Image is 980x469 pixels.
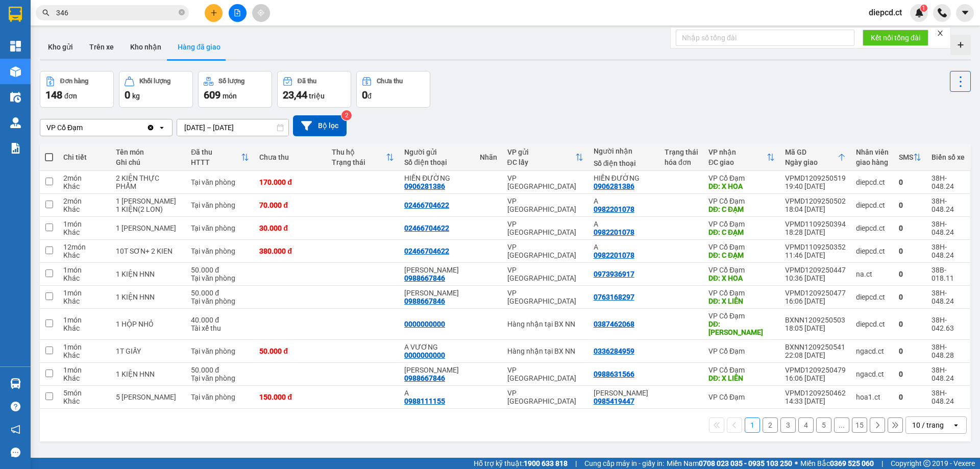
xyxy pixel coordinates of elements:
span: 0 [362,89,367,101]
div: 0000000000 [404,320,445,328]
button: Số lượng609món [198,71,272,108]
div: DĐ: C ĐẠM [708,205,775,213]
div: Ngày giao [785,158,838,166]
svg: open [158,124,166,132]
button: Kết nối tổng đài [863,30,928,46]
div: 22:08 [DATE] [785,351,846,359]
button: 3 [780,417,796,433]
div: DĐ: XUÂN LIÊN [708,320,775,336]
div: Khác [63,274,106,282]
div: HIỀN ĐƯỜNG [594,174,654,182]
div: VP [GEOGRAPHIC_DATA] [507,220,583,236]
span: caret-down [961,8,970,17]
div: VPMD1209250477 [785,289,846,297]
input: Selected VP Cổ Đạm. [84,122,85,133]
span: đ [367,92,372,100]
div: Khác [63,397,106,405]
div: Khác [63,228,106,236]
div: VPMD1109250352 [785,243,846,251]
div: 2 món [63,174,106,182]
div: Tại văn phòng [191,374,249,382]
div: Tại văn phòng [191,297,249,305]
sup: 1 [920,5,927,12]
img: warehouse-icon [10,117,21,128]
div: 0336284959 [594,347,634,355]
div: 150.000 đ [259,393,322,401]
div: Mã GD [785,148,838,156]
div: Chi tiết [63,153,106,161]
div: Khác [63,324,106,332]
span: món [223,92,237,100]
div: 38H-048.24 [932,220,965,236]
div: VPMD1209250519 [785,174,846,182]
span: | [881,458,883,469]
div: 16:06 [DATE] [785,374,846,382]
div: VPMD1209250502 [785,197,846,205]
div: 5 món [63,389,106,397]
div: 50.000 đ [191,366,249,374]
div: 1 KIỆN HNN [116,270,181,278]
div: 02466704622 [404,224,449,232]
input: Select a date range. [177,119,288,136]
div: na.ct [856,270,889,278]
div: DĐ: X HOA [708,274,775,282]
div: BXNN1209250541 [785,343,846,351]
img: warehouse-icon [10,92,21,103]
span: | [575,458,577,469]
button: 15 [852,417,867,433]
div: Hàng nhận tại BX NN [507,320,583,328]
div: Khác [63,182,106,190]
div: ĐC lấy [507,158,575,166]
div: 70.000 đ [259,201,322,209]
div: Chưa thu [377,78,403,85]
div: VP Cổ Đạm [708,289,775,297]
div: VP [GEOGRAPHIC_DATA] [507,174,583,190]
div: 0973936917 [594,270,634,278]
div: VP [GEOGRAPHIC_DATA] [507,389,583,405]
div: 0 [899,201,921,209]
div: diepcd.ct [856,224,889,232]
div: VP Cổ Đạm [708,197,775,205]
div: 0 [899,347,921,355]
div: VP [GEOGRAPHIC_DATA] [507,243,583,259]
span: triệu [309,92,325,100]
div: 16:06 [DATE] [785,297,846,305]
span: Miền Bắc [800,458,874,469]
div: 18:05 [DATE] [785,324,846,332]
th: Toggle SortBy [327,144,399,171]
div: VP Cổ Đạm [708,243,775,251]
div: 38B-018.11 [932,266,965,282]
img: icon-new-feature [915,8,924,17]
span: Hỗ trợ kỹ thuật: [474,458,568,469]
div: 0 [899,320,921,328]
div: Khác [63,205,106,213]
div: 5 THÙNG SƠN [116,393,181,401]
div: 0387462068 [594,320,634,328]
div: 10:36 [DATE] [785,274,846,282]
span: Kết nối tổng đài [871,32,920,43]
div: 1 món [63,220,106,228]
div: 10T SƠN+ 2 KIEN [116,247,181,255]
div: VP nhận [708,148,767,156]
th: Toggle SortBy [894,144,926,171]
button: Bộ lọc [293,115,347,136]
div: SMS [899,153,913,161]
div: 0982201078 [594,228,634,236]
div: diepcd.ct [856,201,889,209]
div: Khác [63,351,106,359]
button: Đã thu23,44 triệu [277,71,351,108]
div: 0 [899,393,921,401]
div: 0 [899,270,921,278]
div: 02466704622 [404,247,449,255]
div: 38H-048.24 [932,243,965,259]
div: hóa đơn [665,158,698,166]
span: ⚪️ [795,461,798,465]
div: ngacd.ct [856,347,889,355]
div: 38H-048.24 [932,174,965,190]
span: plus [210,9,217,16]
div: 50.000 đ [191,289,249,297]
div: VP Cổ Đạm [708,366,775,374]
div: Trạng thái [665,148,698,156]
button: Đơn hàng148đơn [40,71,114,108]
div: Đã thu [298,78,316,85]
